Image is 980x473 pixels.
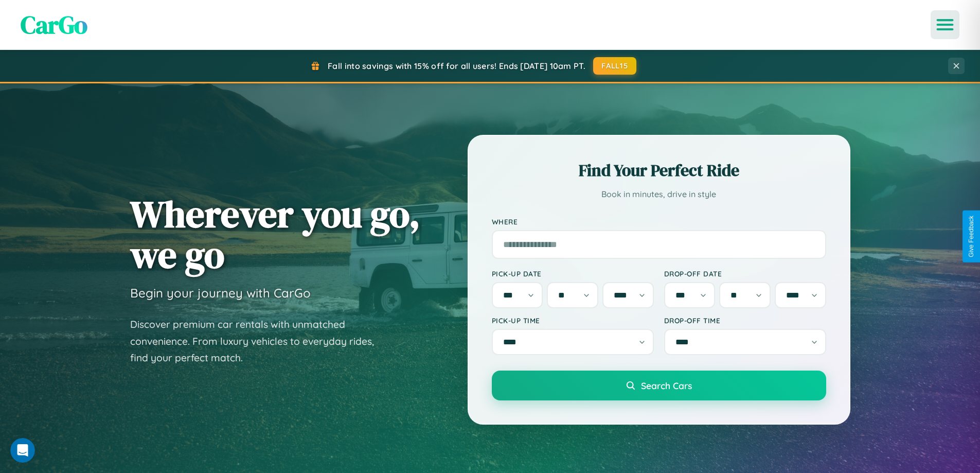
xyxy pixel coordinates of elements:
[664,316,826,325] label: Drop-off Time
[492,187,826,202] p: Book in minutes, drive in style
[130,316,387,366] p: Discover premium car rentals with unmatched convenience. From luxury vehicles to everyday rides, ...
[492,316,654,325] label: Pick-up Time
[10,438,35,463] iframe: Intercom live chat
[968,216,975,257] div: Give Feedback
[492,217,826,226] label: Where
[593,57,636,75] button: FALL15
[328,61,585,71] span: Fall into savings with 15% off for all users! Ends [DATE] 10am PT.
[664,269,826,278] label: Drop-off Date
[931,10,959,39] button: Open menu
[492,371,826,400] button: Search Cars
[492,159,826,182] h2: Find Your Perfect Ride
[130,285,311,301] h3: Begin your journey with CarGo
[21,8,87,42] span: CarGo
[641,380,692,391] span: Search Cars
[492,269,654,278] label: Pick-up Date
[130,194,420,275] h1: Wherever you go, we go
